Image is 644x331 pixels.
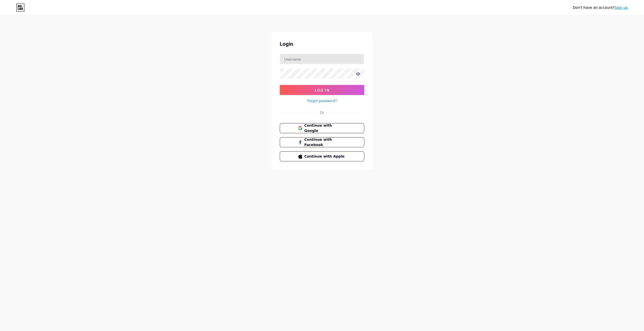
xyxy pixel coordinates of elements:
button: Continue with Facebook [280,137,364,147]
button: Continue with Google [280,123,364,133]
button: Log In [280,85,364,95]
a: Forgot password? [307,98,337,103]
input: Username [280,54,364,64]
span: Continue with Apple [304,154,346,159]
button: Continue with Apple [280,151,364,161]
span: Continue with Google [304,123,346,133]
a: Sign up [615,6,628,10]
span: Log In [315,88,330,92]
span: Continue with Facebook [304,137,346,148]
div: Or [320,110,324,115]
div: Login [280,40,364,48]
div: Don't have an account? [573,5,628,10]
